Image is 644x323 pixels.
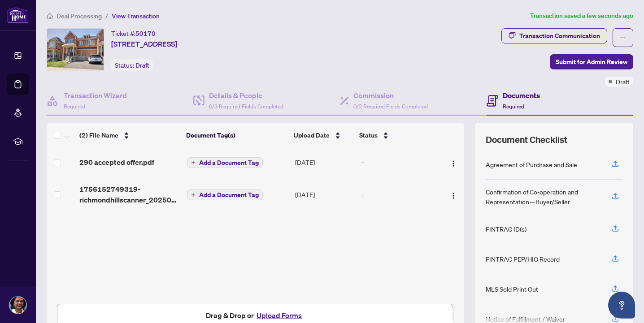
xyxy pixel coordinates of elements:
[608,292,635,319] button: Open asap
[292,148,358,177] td: [DATE]
[187,189,263,201] button: Add a Document Tag
[353,90,428,101] h4: Commission
[183,123,290,148] th: Document Tag(s)
[294,130,330,140] span: Upload Date
[254,310,305,321] button: Upload Forms
[105,11,108,21] li: /
[7,7,29,23] img: logo
[111,59,153,71] div: Status:
[450,160,457,167] img: Logo
[486,284,538,294] div: MLS Sold Print Out
[79,157,154,168] span: 290 accepted offer.pdf
[64,103,85,110] span: Required
[503,103,524,110] span: Required
[450,192,457,199] img: Logo
[361,157,437,167] div: -
[550,54,633,69] button: Submit for Admin Review
[199,192,259,198] span: Add a Document Tag
[503,90,540,101] h4: Documents
[446,155,461,169] button: Logo
[191,160,196,165] span: plus
[486,134,567,146] span: Document Checklist
[486,159,577,169] div: Agreement of Purchase and Sale
[519,29,600,43] div: Transaction Communication
[356,123,438,148] th: Status
[290,123,356,148] th: Upload Date
[79,184,179,205] span: 1756152749319-richmondhillscanner_20250825_155623.pdf
[187,157,263,168] button: Add a Document Tag
[616,77,630,86] span: Draft
[187,157,263,168] button: Add a Document Tag
[353,103,428,110] span: 0/2 Required Fields Completed
[292,177,358,212] td: [DATE]
[556,55,627,69] span: Submit for Admin Review
[111,28,156,39] div: Ticket #:
[135,30,156,38] span: 50170
[501,28,607,43] button: Transaction Communication
[112,12,160,20] span: View Transaction
[206,310,305,321] span: Drag & Drop or
[446,187,461,202] button: Logo
[209,103,283,110] span: 0/3 Required Fields Completed
[209,90,283,101] h4: Details & People
[486,224,527,234] div: FINTRAC ID(s)
[79,130,118,140] span: (2) File Name
[486,187,601,207] div: Confirmation of Co-operation and Representation—Buyer/Seller
[47,13,53,19] span: home
[486,254,560,264] div: FINTRAC PEP/HIO Record
[135,61,149,69] span: Draft
[191,193,196,197] span: plus
[361,189,437,199] div: -
[187,189,263,200] button: Add a Document Tag
[47,29,104,71] img: IMG-N12303648_1.jpg
[359,130,378,140] span: Status
[530,11,633,21] article: Transaction saved a few seconds ago
[199,159,259,166] span: Add a Document Tag
[9,297,26,314] img: Profile Icon
[57,12,102,20] span: Deal Processing
[76,123,183,148] th: (2) File Name
[620,34,626,41] span: ellipsis
[64,90,127,101] h4: Transaction Wizard
[111,39,177,49] span: [STREET_ADDRESS]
